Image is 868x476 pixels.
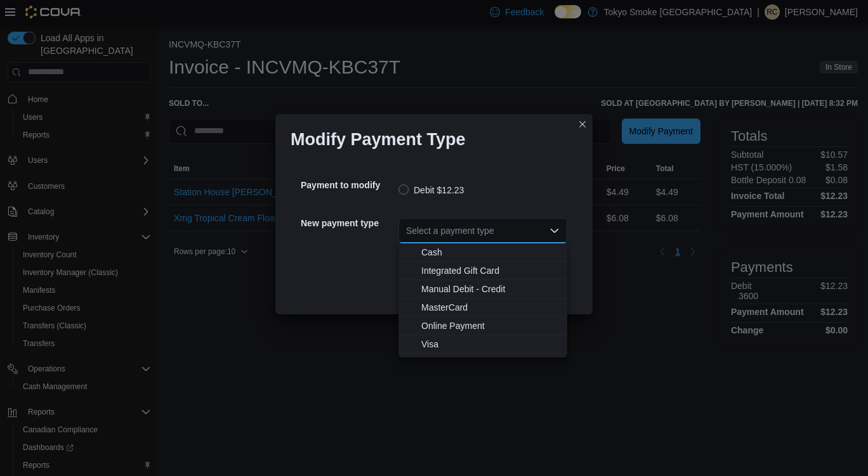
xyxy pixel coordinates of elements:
input: Accessible screen reader label [406,223,407,238]
button: Close list of options [549,226,560,236]
span: Cash [421,246,560,259]
button: Visa [398,335,567,354]
span: MasterCard [421,301,560,314]
h5: New payment type [301,210,396,236]
button: Closes this modal window [575,117,590,132]
button: Integrated Gift Card [398,262,567,280]
button: Online Payment [398,317,567,335]
span: Integrated Gift Card [421,264,560,277]
h1: Modify Payment Type [291,129,466,150]
span: Visa [421,338,560,351]
label: Debit $12.23 [398,183,464,198]
span: Manual Debit - Credit [421,283,560,295]
button: Manual Debit - Credit [398,280,567,299]
h5: Payment to modify [301,172,396,198]
button: MasterCard [398,299,567,317]
div: Choose from the following options [398,243,567,354]
button: Cash [398,243,567,262]
span: Online Payment [421,319,560,332]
